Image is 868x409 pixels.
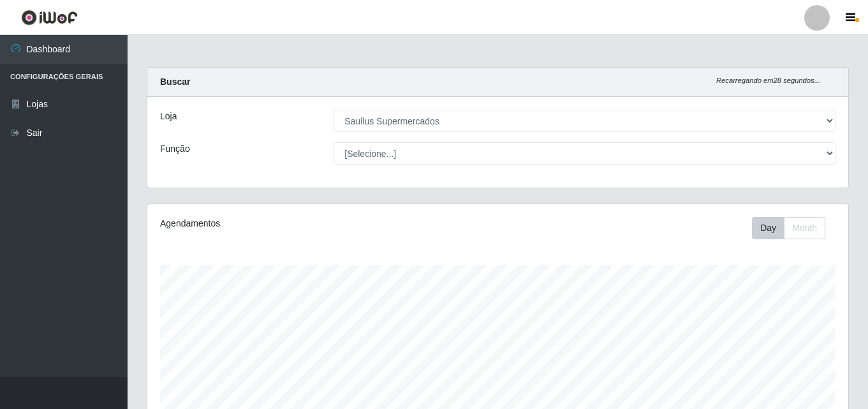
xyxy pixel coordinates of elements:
[752,217,835,239] div: Toolbar with button groups
[752,217,784,239] button: Day
[784,217,825,239] button: Month
[160,110,177,123] label: Loja
[752,217,825,239] div: First group
[160,77,190,87] strong: Buscar
[716,77,820,84] i: Recarregando em 28 segundos...
[160,217,430,230] div: Agendamentos
[21,10,78,26] img: CoreUI Logo
[160,142,190,156] label: Função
